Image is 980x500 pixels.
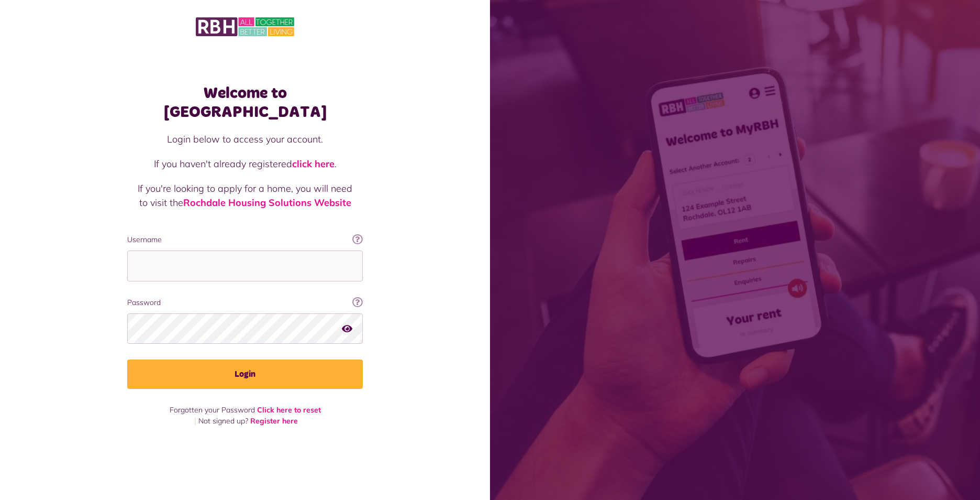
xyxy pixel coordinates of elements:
[127,234,363,245] label: Username
[127,297,363,308] label: Password
[250,416,298,426] a: Register here
[127,84,363,122] h1: Welcome to [GEOGRAPHIC_DATA]
[183,197,351,209] a: Rochdale Housing Solutions Website
[127,360,363,389] button: Login
[138,181,352,210] p: If you're looking to apply for a home, you will need to visit the
[196,16,294,38] img: MyRBH
[170,405,255,415] span: Forgotten your Password
[198,416,248,426] span: Not signed up?
[292,158,335,170] a: click here
[138,132,352,146] p: Login below to access your account.
[257,405,321,415] a: Click here to reset
[138,157,352,171] p: If you haven't already registered .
